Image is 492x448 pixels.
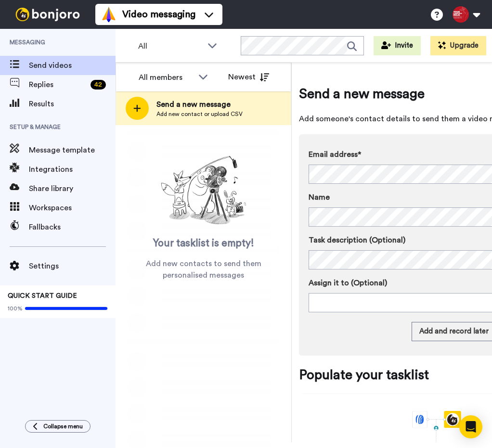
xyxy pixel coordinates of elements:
span: Workspaces [29,202,116,214]
button: Newest [221,67,276,87]
img: vm-color.svg [101,7,117,22]
img: bj-logo-header-white.svg [12,8,84,21]
span: 100% [8,305,23,312]
span: Send videos [29,60,116,71]
span: Add new contact or upload CSV [156,110,243,118]
span: QUICK START GUIDE [8,293,77,299]
span: Integrations [29,164,116,175]
span: Name [309,192,330,203]
span: Share library [29,183,116,194]
span: Collapse menu [43,422,83,430]
span: Settings [29,260,116,272]
button: Invite [374,36,421,55]
button: Upgrade [430,36,486,55]
span: Fallbacks [29,221,116,233]
button: Collapse menu [25,420,91,433]
span: Results [29,98,116,110]
span: Your tasklist is empty! [153,236,254,251]
span: Add new contacts to send them personalised messages [130,258,277,281]
div: 42 [91,80,106,90]
span: Send a new message [156,99,243,110]
span: All [138,40,203,52]
span: Video messaging [122,8,195,21]
span: Message template [29,144,116,156]
span: Replies [29,79,87,90]
img: ready-set-action.png [155,152,252,229]
div: All members [139,72,194,83]
div: Open Intercom Messenger [459,415,482,438]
